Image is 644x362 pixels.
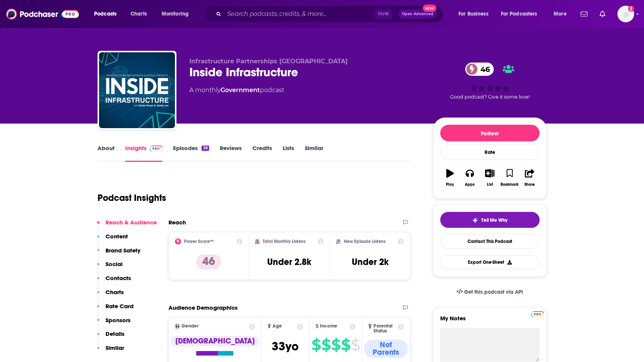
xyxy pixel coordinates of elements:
div: Bookmark [501,182,518,187]
a: Credits [252,144,272,162]
button: Reach & Audience [97,219,157,233]
div: Search podcasts, credits, & more... [211,5,450,23]
div: 38 [202,146,209,151]
p: 46 [196,254,221,270]
div: Play [446,182,454,187]
img: Podchaser - Follow, Share and Rate Podcasts [6,7,79,21]
button: Sponsors [97,317,131,331]
div: Share [524,182,535,187]
div: A monthly podcast [189,86,284,95]
span: Logged in as jenniferyoder [617,6,634,22]
p: Details [105,330,124,337]
span: Tell Me Why [481,217,507,223]
span: 33 yo [272,339,299,354]
div: Apps [465,182,475,187]
span: $ [321,339,331,351]
h2: Reach [168,219,186,226]
p: Contacts [105,274,131,282]
button: Brand Safety [97,247,140,261]
a: Show notifications dropdown [578,8,590,20]
p: Social [105,260,123,268]
a: Similar [305,144,323,162]
label: My Notes [440,315,540,328]
button: Rate Card [97,302,134,317]
span: More [554,9,567,19]
h3: Under 2k [352,256,389,268]
button: Share [520,164,539,191]
img: User Profile [617,6,634,22]
a: Pro website [531,310,544,317]
div: [DEMOGRAPHIC_DATA] [171,336,259,346]
span: For Business [458,9,488,19]
button: Similar [97,344,124,358]
span: $ [312,339,321,351]
img: Podchaser Pro [531,311,544,317]
a: Lists [283,144,294,162]
img: tell me why sparkle [472,217,478,223]
p: Rate Card [105,302,134,310]
a: 46 [465,63,494,76]
p: Sponsors [105,317,131,324]
span: Parental Status [373,324,397,334]
span: Income [320,324,337,329]
span: $ [341,339,350,351]
span: Ctrl K [375,9,392,19]
img: Inside Infrastructure [99,52,175,128]
button: List [480,164,499,191]
a: InsightsPodchaser Pro [125,144,163,162]
p: Similar [105,344,124,351]
p: Charts [105,288,124,296]
button: Show profile menu [617,6,634,22]
button: Play [440,164,460,191]
button: Contacts [97,274,131,288]
button: Apps [460,164,480,191]
svg: Add a profile image [628,6,634,12]
h2: New Episode Listens [344,239,386,244]
div: List [487,182,493,187]
a: About [98,144,115,162]
h2: Total Monthly Listens [263,239,305,244]
button: open menu [496,8,548,20]
a: Episodes38 [173,144,209,162]
button: open menu [548,8,576,20]
h2: Power Score™ [184,239,214,244]
span: Open Advanced [402,12,433,16]
span: Get this podcast via API [464,289,523,295]
button: Follow [440,125,540,141]
div: Not Parents [364,340,408,358]
a: Charts [126,8,151,20]
button: Details [97,330,124,344]
span: Gender [181,324,198,329]
span: Good podcast? Give it some love! [450,94,530,100]
button: open menu [156,8,198,20]
h2: Audience Demographics [168,304,238,311]
div: Rate [440,144,540,160]
a: Get this podcast via API [450,283,529,301]
span: $ [331,339,340,351]
span: $ [351,339,360,351]
img: Podchaser Pro [150,146,163,152]
span: Age [272,324,282,329]
button: tell me why sparkleTell Me Why [440,212,540,228]
button: open menu [89,8,126,20]
span: New [423,5,436,12]
button: Charts [97,288,124,302]
button: open menu [453,8,498,20]
button: Open AdvancedNew [398,9,437,19]
p: Reach & Audience [105,219,157,226]
h1: Podcast Insights [98,192,166,204]
h3: Under 2.8k [267,256,311,268]
span: Charts [131,9,147,19]
button: Content [97,233,128,247]
span: Monitoring [162,9,189,19]
button: Bookmark [500,164,520,191]
p: Brand Safety [105,247,140,254]
span: For Podcasters [501,9,537,19]
button: Export One-Sheet [440,255,540,270]
button: Social [97,260,123,274]
span: Infrastructure Partnerships [GEOGRAPHIC_DATA] [189,58,348,65]
span: Podcasts [94,9,117,19]
a: Show notifications dropdown [597,8,608,20]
